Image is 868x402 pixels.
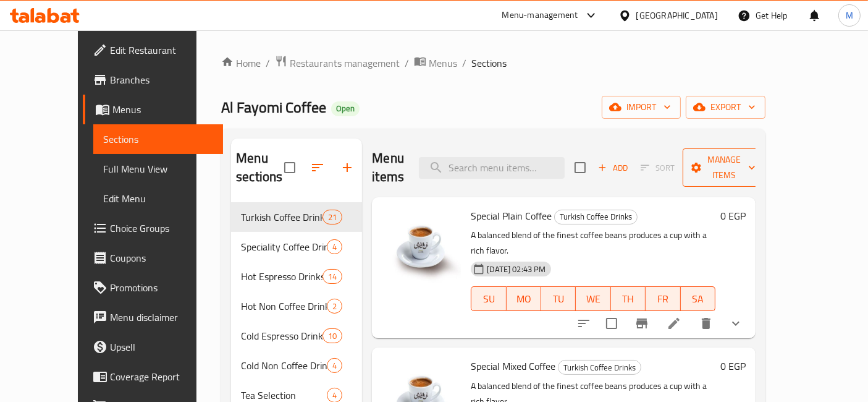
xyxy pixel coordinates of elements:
[555,210,637,224] span: Turkish Coffee Drinks
[558,361,641,375] span: Turkish Coffee Drinks
[633,158,683,177] span: Select section first
[277,155,303,181] span: Select all sections
[221,55,765,71] nav: breadcrumb
[322,210,342,225] div: items
[667,316,681,331] a: Edit menu item
[569,309,599,338] button: sort-choices
[231,321,362,351] div: Cold Espresso Drinks10
[686,290,710,308] span: SA
[327,239,342,254] div: items
[112,102,213,117] span: Menus
[110,369,213,384] span: Coverage Report
[231,351,362,380] div: Cold Non Coffee Drinks4
[236,149,284,186] h2: Menu sections
[558,360,641,375] div: Turkish Coffee Drinks
[327,360,342,372] span: 4
[693,152,756,183] span: Manage items
[110,250,213,265] span: Coupons
[419,157,565,179] input: search
[683,148,765,187] button: Manage items
[414,55,457,71] a: Menus
[110,72,213,87] span: Branches
[646,286,680,311] button: FR
[266,56,270,71] li: /
[471,228,715,259] p: A balanced blend of the finest coffee beans produces a cup with a rich flavor.
[546,290,571,308] span: TU
[83,35,223,65] a: Edit Restaurant
[576,286,610,311] button: WE
[327,390,342,401] span: 4
[429,56,457,71] span: Menus
[696,100,756,115] span: export
[83,332,223,362] a: Upsell
[332,153,362,182] button: Add section
[471,56,507,71] span: Sections
[241,210,322,225] span: Turkish Coffee Drinks
[721,309,751,338] button: show more
[471,286,506,311] button: SU
[93,154,223,184] a: Full Menu View
[327,299,342,314] div: items
[554,210,638,225] div: Turkish Coffee Drinks
[83,273,223,302] a: Promotions
[322,269,342,284] div: items
[323,330,342,342] span: 10
[476,290,501,308] span: SU
[241,299,327,314] span: Hot Non Coffee Drinks
[231,262,362,291] div: Hot Espresso Drinks14
[322,328,342,343] div: items
[103,191,213,206] span: Edit Menu
[471,357,555,375] span: Special Mixed Coffee
[462,56,466,71] li: /
[593,158,633,177] span: Add item
[471,207,552,225] span: Special Plain Coffee
[691,309,721,338] button: delete
[231,202,362,232] div: Turkish Coffee Drinks21
[681,286,715,311] button: SA
[720,357,746,375] h6: 0 EGP
[83,302,223,332] a: Menu disclaimer
[241,358,327,373] span: Cold Non Coffee Drinks
[728,316,743,331] svg: Show Choices
[83,243,223,273] a: Coupons
[611,286,646,311] button: TH
[241,269,322,284] div: Hot Espresso Drinks
[686,96,765,119] button: export
[83,65,223,95] a: Branches
[846,9,853,22] span: M
[241,239,327,254] span: Speciality Coffee Drinks
[593,158,633,177] button: Add
[290,56,400,71] span: Restaurants management
[331,101,360,116] div: Open
[612,100,671,115] span: import
[275,55,400,71] a: Restaurants management
[382,207,461,286] img: Special Plain Coffee
[103,161,213,176] span: Full Menu View
[567,155,593,181] span: Select section
[331,103,360,114] span: Open
[110,221,213,236] span: Choice Groups
[405,56,409,71] li: /
[541,286,576,311] button: TU
[651,290,675,308] span: FR
[303,153,332,182] span: Sort sections
[599,310,625,336] span: Select to update
[616,290,641,308] span: TH
[110,280,213,295] span: Promotions
[720,207,746,225] h6: 0 EGP
[602,96,681,119] button: import
[323,271,342,283] span: 14
[482,263,550,275] span: [DATE] 02:43 PM
[596,161,630,175] span: Add
[83,95,223,124] a: Menus
[241,328,322,343] span: Cold Espresso Drinks
[327,301,342,312] span: 2
[231,232,362,262] div: Speciality Coffee Drinks4
[110,310,213,325] span: Menu disclaimer
[327,241,342,253] span: 4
